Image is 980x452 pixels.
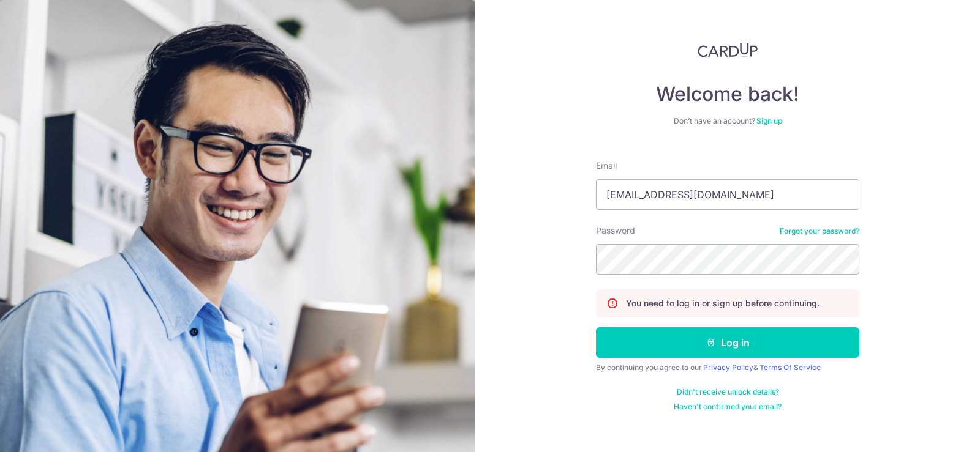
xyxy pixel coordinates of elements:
[677,387,779,397] a: Didn't receive unlock details?
[596,327,859,358] button: Log in
[596,363,859,372] div: By continuing you agree to our &
[596,224,635,237] label: Password
[674,402,782,412] a: Haven't confirmed your email?
[756,116,782,125] a: Sign up
[596,116,859,126] div: Don’t have an account?
[596,82,859,106] h4: Welcome back!
[703,363,753,372] a: Privacy Policy
[698,43,758,57] img: CardUp Logo
[596,160,617,172] label: Email
[759,363,821,372] a: Terms Of Service
[596,179,859,210] input: Enter your Email
[780,226,859,236] a: Forgot your password?
[626,297,820,309] p: You need to log in or sign up before continuing.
